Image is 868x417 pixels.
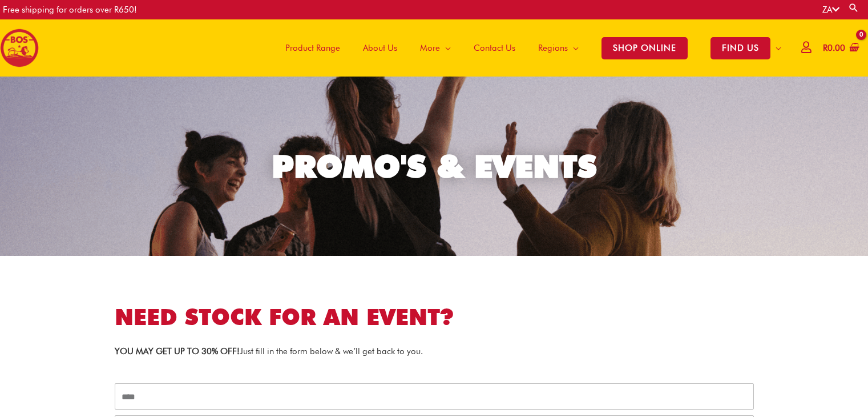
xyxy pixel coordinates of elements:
[590,19,699,77] a: SHOP ONLINE
[285,31,340,65] span: Product Range
[115,344,754,359] p: Just fill in the form below & we’ll get back to you.
[710,37,770,59] span: FIND US
[823,43,827,53] span: R
[409,19,462,77] a: More
[822,5,839,15] a: ZA
[420,31,440,65] span: More
[601,37,688,59] span: SHOP ONLINE
[265,19,793,77] nav: Site Navigation
[274,19,352,77] a: Product Range
[848,2,859,13] a: Search button
[474,31,515,65] span: Contact Us
[115,346,240,356] strong: YOU MAY GET UP TO 30% OFF!
[821,35,859,61] a: View Shopping Cart, empty
[115,302,754,333] h1: NEED STOCK FOR AN EVENT?
[527,19,590,77] a: Regions
[462,19,527,77] a: Contact Us
[538,31,568,65] span: Regions
[352,19,409,77] a: About Us
[823,43,845,53] bdi: 0.00
[272,151,597,182] div: PROMO'S & EVENTS
[363,31,397,65] span: About Us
